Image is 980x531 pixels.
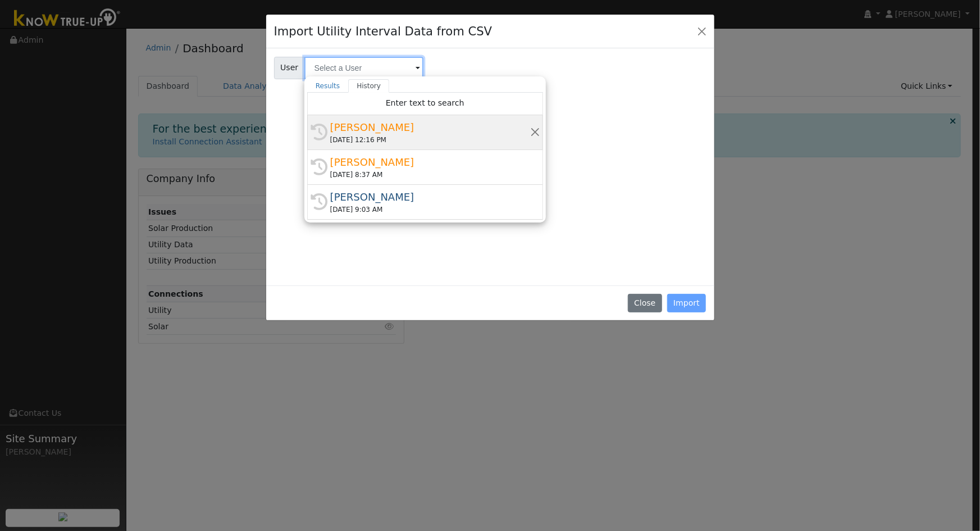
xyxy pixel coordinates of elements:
div: [DATE] 9:03 AM [330,205,530,215]
span: Enter text to search [386,98,464,107]
div: [PERSON_NAME] [330,120,530,135]
div: [PERSON_NAME] [330,189,530,205]
i: History [311,124,327,140]
button: Close [694,23,710,39]
span: User [274,57,305,79]
button: Remove this history [530,126,541,138]
div: [PERSON_NAME] [330,155,530,170]
input: Select a User [304,57,423,79]
a: History [348,79,389,93]
div: [DATE] 8:37 AM [330,170,530,180]
a: Results [307,79,349,93]
i: History [311,158,327,175]
h4: Import Utility Interval Data from CSV [274,22,493,40]
div: [DATE] 12:16 PM [330,135,530,145]
button: Close [628,294,662,313]
i: History [311,193,327,210]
